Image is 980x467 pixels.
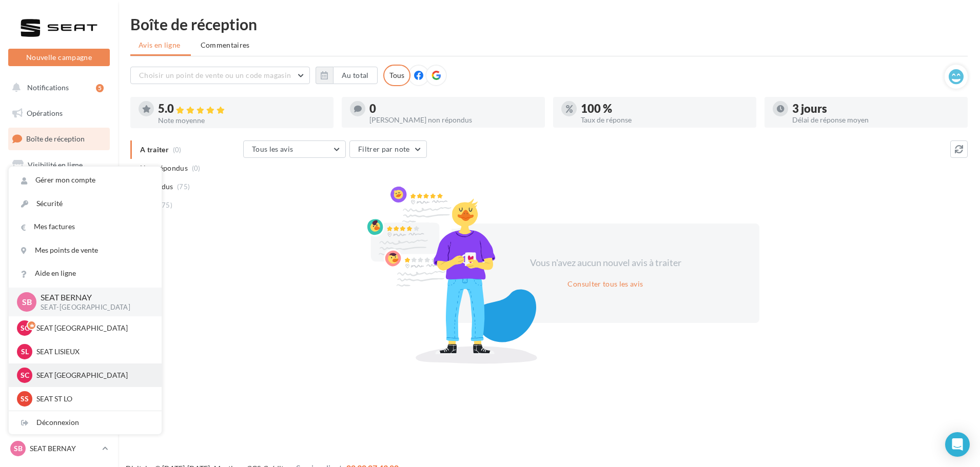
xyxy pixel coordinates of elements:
[26,134,85,143] span: Boîte de réception
[6,128,112,150] a: Boîte de réception
[27,109,63,117] span: Opérations
[130,16,968,32] div: Boîte de réception
[160,201,172,209] span: (75)
[36,323,149,333] p: SEAT [GEOGRAPHIC_DATA]
[6,103,112,124] a: Opérations
[369,103,537,114] div: 0
[383,65,410,86] div: Tous
[792,116,959,124] div: Délai de réponse moyen
[6,281,112,312] a: PLV et print personnalisable
[177,182,190,191] span: (75)
[6,154,112,176] a: Visibilité en ligne
[9,215,162,238] a: Mes factures
[563,278,647,290] button: Consulter tous les avis
[6,256,112,278] a: Calendrier
[6,231,112,252] a: Médiathèque
[316,67,378,84] button: Au total
[140,163,188,173] span: Non répondus
[581,103,748,114] div: 100 %
[36,347,149,357] p: SEAT LISIEUX
[21,347,29,357] span: SL
[581,116,748,124] div: Taux de réponse
[96,84,104,92] div: 5
[6,180,112,201] a: Campagnes
[8,49,110,66] button: Nouvelle campagne
[36,370,149,380] p: SEAT [GEOGRAPHIC_DATA]
[6,77,108,98] button: Notifications 5
[27,83,69,92] span: Notifications
[30,443,98,454] p: SEAT BERNAY
[21,370,29,380] span: SC
[792,103,959,114] div: 3 jours
[158,103,325,115] div: 5.0
[9,262,162,285] a: Aide en ligne
[243,140,346,158] button: Tous les avis
[21,323,29,333] span: SC
[22,296,32,308] span: SB
[192,164,201,172] span: (0)
[945,432,970,457] div: Open Intercom Messenger
[252,145,293,153] span: Tous les avis
[158,117,325,124] div: Note moyenne
[369,116,537,124] div: [PERSON_NAME] non répondus
[333,67,378,84] button: Au total
[14,443,23,454] span: SB
[41,303,145,312] p: SEAT-[GEOGRAPHIC_DATA]
[9,169,162,192] a: Gérer mon compte
[9,411,162,434] div: Déconnexion
[139,71,291,79] span: Choisir un point de vente ou un code magasin
[8,439,110,458] a: SB SEAT BERNAY
[130,67,310,84] button: Choisir un point de vente ou un code magasin
[21,394,29,404] span: SS
[349,140,427,158] button: Filtrer par note
[36,394,149,404] p: SEAT ST LO
[517,256,694,270] div: Vous n'avez aucun nouvel avis à traiter
[28,160,83,169] span: Visibilité en ligne
[9,239,162,262] a: Mes points de vente
[6,205,112,227] a: Contacts
[201,40,250,50] span: Commentaires
[9,192,162,215] a: Sécurité
[6,316,112,346] a: Campagnes DataOnDemand
[41,292,145,303] p: SEAT BERNAY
